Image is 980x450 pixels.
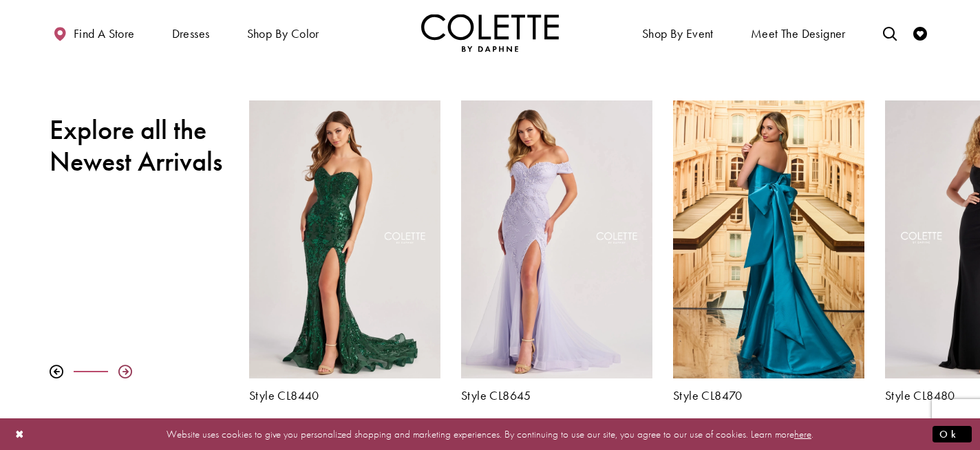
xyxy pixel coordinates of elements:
p: Website uses cookies to give you personalized shopping and marketing experiences. By continuing t... [99,425,881,443]
h2: Explore all the Newest Arrivals [50,114,228,178]
a: Meet the designer [747,14,849,52]
span: Shop By Event [639,14,717,52]
a: Find a store [50,14,138,52]
a: Visit Colette by Daphne Style No. CL8645 Page [461,100,652,378]
div: Colette by Daphne Style No. CL8440 [239,90,451,413]
span: Shop By Event [642,27,714,41]
a: Visit Colette by Daphne Style No. CL8470 Page [673,100,864,378]
a: Style CL8645 [461,389,652,403]
button: Close Dialog [8,422,32,446]
a: Visit Home Page [421,14,559,52]
div: Colette by Daphne Style No. CL8645 [451,90,663,413]
a: Visit Colette by Daphne Style No. CL8440 Page [249,100,440,378]
span: Shop by color [244,14,323,52]
a: Check Wishlist [910,14,930,52]
span: Shop by color [247,27,319,41]
a: Toggle search [880,14,900,52]
span: Dresses [172,27,210,41]
a: Style CL8470 [673,389,864,403]
button: Submit Dialog [933,425,972,442]
a: Style CL8440 [249,389,440,403]
div: Colette by Daphne Style No. CL8470 [663,90,875,413]
span: Meet the designer [751,27,846,41]
a: here [794,427,811,440]
span: Find a store [74,27,135,41]
span: Dresses [169,14,213,52]
img: Colette by Daphne [421,14,559,52]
